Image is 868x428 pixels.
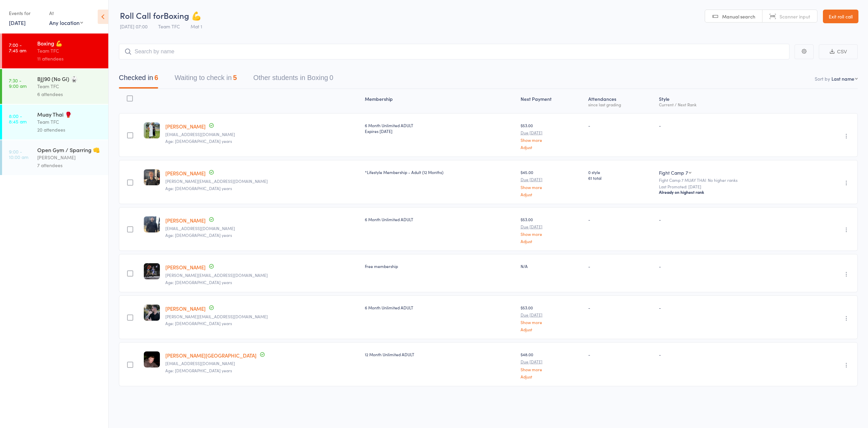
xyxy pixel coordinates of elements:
div: 0 [329,74,333,81]
span: Age: [DEMOGRAPHIC_DATA] years [165,138,232,144]
div: Team TFC [37,47,102,55]
span: Scanner input [780,13,810,20]
div: Fight Camp 7 [659,169,688,176]
a: Adjust [521,145,583,149]
small: Due [DATE] [521,359,583,364]
small: renee@humanpe.com.au [165,179,360,184]
div: 11 attendees [37,55,102,63]
a: [PERSON_NAME] [165,170,206,177]
span: Manual search [722,13,755,20]
a: [PERSON_NAME] [165,305,206,312]
span: 61 total [588,175,653,181]
small: Lochiehall6@gmail.com [165,361,360,366]
span: No higher ranks [708,177,738,183]
time: 8:00 - 8:45 am [9,113,27,124]
div: Free membership [365,263,515,269]
div: Boxing 💪 [37,39,102,47]
span: Age: [DEMOGRAPHIC_DATA] years [165,320,232,326]
span: Age: [DEMOGRAPHIC_DATA] years [165,367,232,373]
div: $45.00 [521,169,583,196]
span: Mat 1 [191,23,202,30]
div: 20 attendees [37,126,102,134]
time: 7:00 - 7:45 am [9,42,26,53]
a: [PERSON_NAME] [165,264,206,271]
div: - [659,351,809,357]
a: [PERSON_NAME] [165,217,206,224]
div: 6 [154,74,158,81]
div: Events for [9,8,42,19]
div: 7 attendees [37,161,102,169]
div: BJJ90 (No Gi) 🥋 [37,75,102,82]
img: image1759825570.png [144,305,160,321]
span: Team TFC [158,23,180,30]
div: *Lifestyle Membership - Adult (12 Months) [365,169,515,175]
div: - [659,122,809,128]
span: 0 style [588,169,653,175]
span: Age: [DEMOGRAPHIC_DATA] years [165,279,232,285]
a: Show more [521,185,583,189]
div: $53.00 [521,216,583,243]
img: image1740908157.png [144,263,160,279]
a: Adjust [521,239,583,243]
span: Age: [DEMOGRAPHIC_DATA] years [165,232,232,238]
div: since last grading [588,102,653,107]
div: Style [656,92,812,110]
div: 5 [233,74,237,81]
small: Due [DATE] [521,312,583,317]
div: - [659,216,809,222]
span: Roll Call for [120,10,164,21]
img: image1757575623.png [144,351,160,367]
small: Due [DATE] [521,130,583,135]
small: Chaseeli7@gmail.com [165,226,360,231]
input: Search by name [119,44,789,59]
div: Fight Camp 7 MUAY THAI [659,178,809,182]
span: Boxing 💪 [164,10,202,21]
div: - [659,305,809,310]
small: Due [DATE] [521,177,583,182]
div: Any location [49,19,83,26]
button: Checked in6 [119,70,158,89]
div: 6 Month Unlimited ADULT [365,305,515,310]
time: 9:00 - 10:00 am [9,149,28,160]
a: 7:00 -7:45 amBoxing 💪Team TFC11 attendees [2,34,108,68]
div: Open Gym / Sparring 👊 [37,146,102,153]
a: 8:00 -8:45 amMuay Thai 🥊Team TFC20 attendees [2,105,108,139]
a: 7:30 -9:00 amBJJ90 (No Gi) 🥋Team TFC6 attendees [2,69,108,104]
small: Due [DATE] [521,224,583,229]
div: $53.00 [521,305,583,332]
a: Show more [521,232,583,236]
button: CSV [819,44,858,59]
label: Sort by [815,75,830,82]
a: Adjust [521,327,583,332]
div: N/A [521,263,583,269]
a: Show more [521,138,583,142]
a: [PERSON_NAME] [165,123,206,130]
small: brad@thecafecow.com.au [165,314,360,319]
small: Dave@thelimelab.com.au [165,273,360,278]
div: $53.00 [521,122,583,149]
div: - [588,305,653,310]
div: $48.00 [521,351,583,378]
div: - [588,351,653,357]
div: - [588,216,653,222]
a: 9:00 -10:00 amOpen Gym / Sparring 👊[PERSON_NAME]7 attendees [2,140,108,175]
div: 6 attendees [37,90,102,98]
div: At [49,8,83,19]
div: - [659,263,809,269]
div: 12 Month Unlimited ADULT [365,351,515,357]
div: Expires [DATE] [365,128,515,134]
div: 6 Month Unlimited ADULT [365,122,515,134]
a: Adjust [521,192,583,197]
div: - [588,122,653,128]
a: Adjust [521,374,583,379]
a: Exit roll call [823,10,858,23]
img: image1751620113.png [144,216,160,232]
div: Current / Next Rank [659,102,809,107]
span: Age: [DEMOGRAPHIC_DATA] years [165,185,232,191]
div: Team TFC [37,118,102,126]
img: image1688166186.png [144,169,160,185]
div: 6 Month Unlimited ADULT [365,216,515,222]
a: [DATE] [9,19,26,26]
div: Membership [362,92,518,110]
button: Waiting to check in5 [175,70,237,89]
